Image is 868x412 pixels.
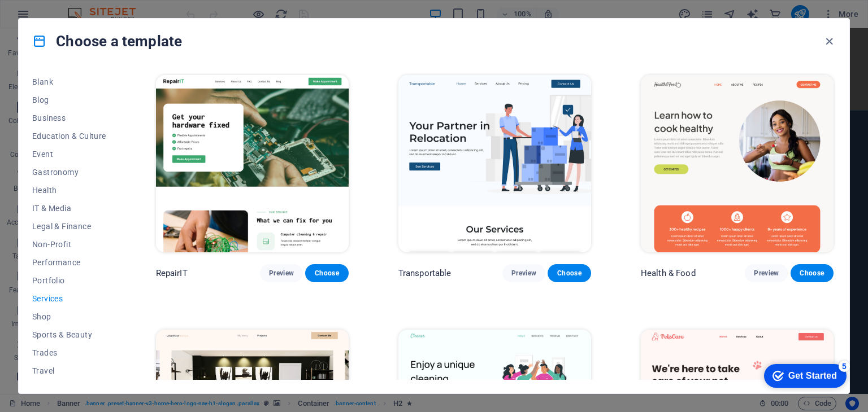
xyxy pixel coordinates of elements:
div: Get Started 5 items remaining, 0% complete [9,6,92,29]
button: Health [32,181,106,199]
button: 3 [26,363,40,366]
button: Legal & Finance [32,217,106,235]
span: IT & Media [32,204,106,213]
button: Business [32,109,106,127]
button: Sports & Beauty [32,326,106,344]
button: Choose [548,264,591,282]
button: Shop [32,308,106,326]
button: 2 [26,348,40,350]
button: Gastronomy [32,163,106,181]
button: IT & Media [32,199,106,217]
span: Trades [32,348,106,357]
img: Transportable [398,75,591,252]
span: Choose [314,269,339,278]
button: Non-Profit [32,235,106,253]
button: Portfolio [32,271,106,290]
p: Health & Food [641,268,696,279]
div: Get Started [33,12,82,23]
p: Transportable [398,268,452,279]
button: Trades [32,344,106,362]
button: Blog [32,91,106,109]
button: Event [32,145,106,163]
div: For Rent [763,9,814,33]
span: Portfolio [32,276,106,285]
span: Travel [32,366,106,375]
span: Event [32,150,106,159]
h4: Choose a template [32,32,182,50]
button: Services [32,290,106,308]
span: Choose [800,269,824,278]
button: Choose [791,264,834,282]
button: Blank [32,73,106,91]
button: Choose [305,264,348,282]
span: Preview [754,269,779,278]
button: Preview [260,264,303,282]
span: Shop [32,312,106,321]
button: 1 [26,333,40,336]
span: Choose [557,269,581,278]
button: Preview [502,264,545,282]
span: Services [32,294,106,303]
div: 5 [84,2,95,14]
span: Sports & Beauty [32,330,106,339]
button: Preview [745,264,788,282]
img: Health & Food [641,75,834,252]
span: Business [32,113,106,122]
span: Performance [32,258,106,267]
span: Legal & Finance [32,222,106,231]
span: Blank [32,77,106,86]
button: Travel [32,362,106,380]
span: Preview [511,269,536,278]
span: Preview [269,269,294,278]
img: RepairIT [156,75,349,252]
button: Education & Culture [32,127,106,145]
span: Blog [32,95,106,104]
span: Non-Profit [32,240,106,249]
span: Education & Culture [32,132,106,141]
p: RepairIT [156,268,188,279]
button: Performance [32,253,106,271]
span: Gastronomy [32,168,106,177]
span: Health [32,186,106,195]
